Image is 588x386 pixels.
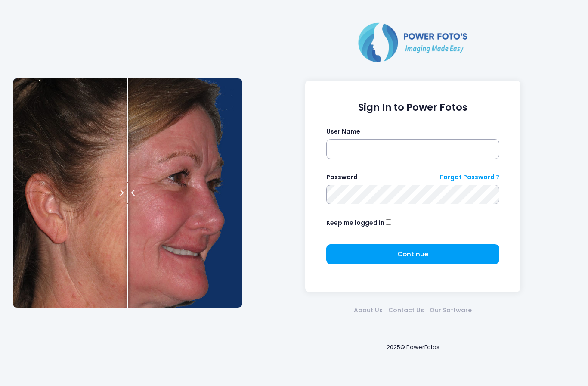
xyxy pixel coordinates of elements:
[440,173,499,182] a: Forgot Password ?
[326,102,500,113] h1: Sign In to Power Fotos
[326,244,500,264] button: Continue
[326,218,384,227] label: Keep me logged in
[351,306,386,315] a: About Us
[397,249,428,258] span: Continue
[427,306,475,315] a: Our Software
[251,329,575,366] div: 2025© PowerFotos
[326,127,360,136] label: User Name
[326,173,358,182] label: Password
[386,306,427,315] a: Contact Us
[355,21,471,64] img: Logo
